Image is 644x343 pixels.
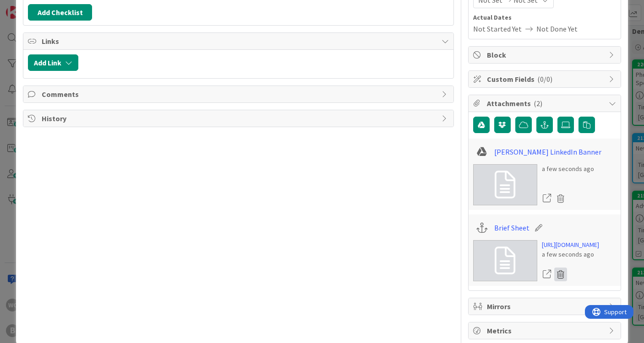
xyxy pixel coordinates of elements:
button: Add Checklist [28,4,92,21]
span: Mirrors [487,301,604,312]
span: Actual Dates [473,13,616,22]
span: ( 0/0 ) [537,75,552,84]
button: Add Link [28,54,78,71]
a: Brief Sheet [494,222,529,233]
a: Open [542,268,552,280]
span: Not Started Yet [473,23,522,34]
div: a few seconds ago [542,250,599,259]
span: Links [42,36,437,47]
a: [PERSON_NAME] LinkedIn Banner [494,146,601,157]
span: Attachments [487,98,604,109]
span: Metrics [487,325,604,336]
span: Custom Fields [487,74,604,85]
span: ( 2 ) [534,99,542,108]
span: Not Done Yet [536,23,578,34]
span: Comments [42,89,437,100]
a: [URL][DOMAIN_NAME] [542,240,599,250]
span: Support [19,1,42,12]
span: History [42,113,437,124]
a: Open [542,193,552,204]
span: Block [487,49,604,60]
div: a few seconds ago [542,164,594,174]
